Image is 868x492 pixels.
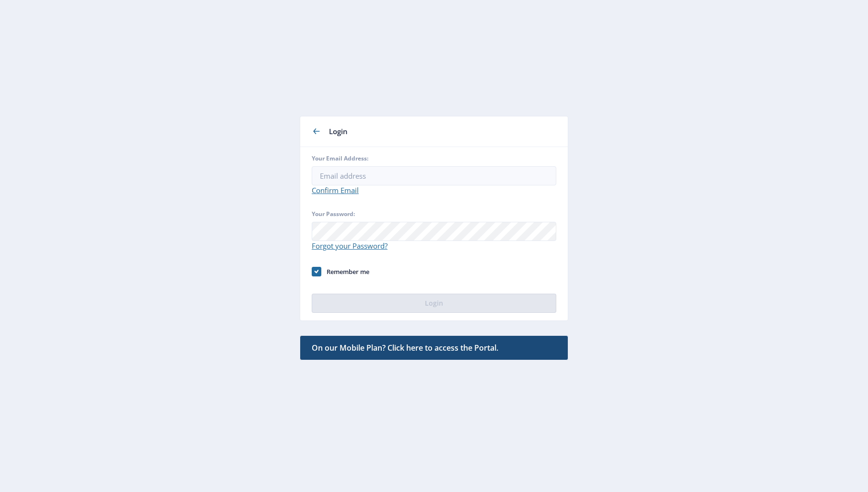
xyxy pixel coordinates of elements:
a: Forgot your Password? [312,241,387,251]
span: Your Password: [312,210,355,218]
span: Remember me [327,267,369,276]
a: Confirm Email [312,185,359,195]
button: Login [312,294,556,313]
a: On our Mobile Plan? Click here to access the Portal. [300,335,568,360]
div: Login [329,124,556,139]
input: Email address [312,166,556,185]
span: Your Email Address: [312,154,368,162]
a: Back [312,126,329,136]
